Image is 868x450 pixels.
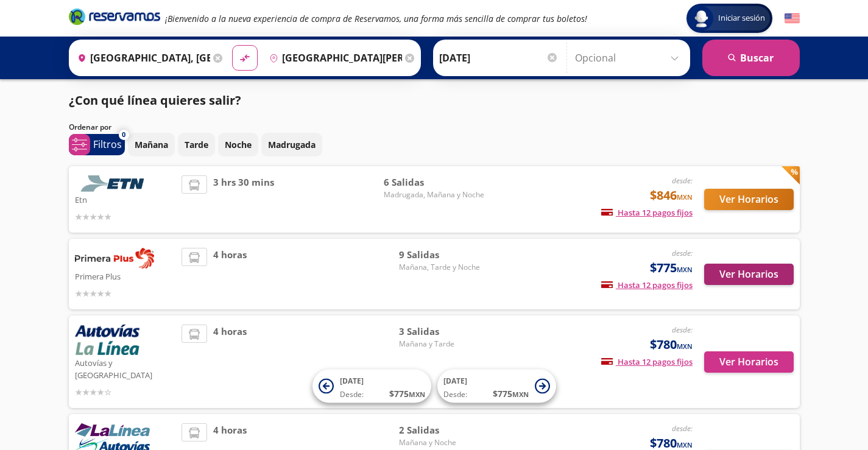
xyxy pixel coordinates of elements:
a: Brand Logo [69,7,160,29]
span: $ 775 [493,387,529,400]
button: Tarde [178,133,215,156]
span: $ 775 [389,387,425,400]
p: Autovías y [GEOGRAPHIC_DATA] [75,355,176,381]
p: Noche [225,138,252,151]
span: 0 [122,130,125,140]
small: MXN [677,342,693,351]
span: $775 [650,259,693,277]
span: 4 horas [213,248,247,300]
span: 4 horas [213,325,247,399]
button: Mañana [128,133,175,156]
button: Noche [218,133,258,156]
p: Filtros [93,137,122,152]
p: Ordenar por [69,122,111,133]
input: Opcional [575,43,684,73]
span: 3 hrs 30 mins [213,175,274,223]
button: Ver Horarios [704,351,794,373]
p: Tarde [185,138,208,151]
em: ¡Bienvenido a la nueva experiencia de compra de Reservamos, una forma más sencilla de comprar tus... [165,13,587,24]
img: Autovías y La Línea [75,325,139,355]
em: desde: [672,325,693,335]
p: Madrugada [268,138,316,151]
button: Ver Horarios [704,189,794,210]
input: Buscar Destino [264,43,402,73]
img: Etn [75,175,154,192]
span: Hasta 12 pagos fijos [601,279,693,290]
button: English [785,11,800,26]
span: [DATE] [443,376,467,386]
span: Mañana y Noche [399,437,484,448]
span: [DATE] [340,376,364,386]
span: Madrugada, Mañana y Noche [384,189,484,200]
input: Elegir Fecha [439,43,559,73]
em: desde: [672,175,693,186]
span: Hasta 12 pagos fijos [601,356,693,367]
button: Ver Horarios [704,264,794,285]
span: Mañana y Tarde [399,339,484,350]
span: 3 Salidas [399,325,484,339]
span: Desde: [340,389,364,400]
small: MXN [512,390,529,399]
em: desde: [672,248,693,258]
p: Primera Plus [75,269,176,283]
button: Buscar [702,40,800,76]
span: 2 Salidas [399,423,484,437]
span: Mañana, Tarde y Noche [399,262,484,273]
button: Madrugada [261,133,322,156]
em: desde: [672,423,693,434]
span: Desde: [443,389,467,400]
p: ¿Con qué línea quieres salir? [69,91,241,110]
p: Etn [75,192,176,206]
i: Brand Logo [69,7,160,26]
button: [DATE]Desde:$775MXN [312,370,431,403]
small: MXN [409,390,425,399]
img: Primera Plus [75,248,154,269]
small: MXN [677,192,693,202]
span: 6 Salidas [384,175,484,189]
span: $846 [650,186,693,205]
span: $780 [650,336,693,354]
small: MXN [677,440,693,449]
p: Mañana [135,138,168,151]
span: Hasta 12 pagos fijos [601,207,693,218]
button: 0Filtros [69,134,125,155]
input: Buscar Origen [72,43,210,73]
small: MXN [677,265,693,274]
span: Iniciar sesión [713,12,770,24]
span: 9 Salidas [399,248,484,262]
button: [DATE]Desde:$775MXN [437,370,556,403]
